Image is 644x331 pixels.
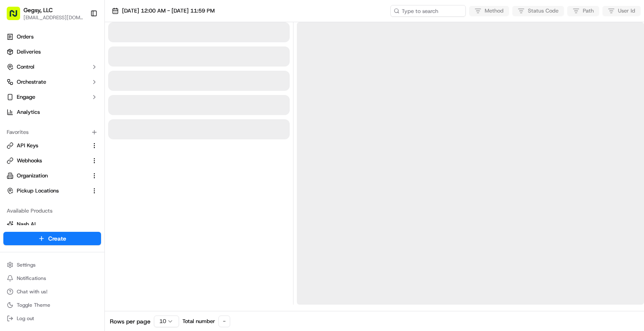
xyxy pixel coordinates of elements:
button: [DATE] 12:00 AM - [DATE] 11:59 PM [108,5,218,17]
span: Deliveries [17,48,41,56]
span: Webhooks [17,157,42,164]
button: Log out [3,313,101,324]
button: Pickup Locations [3,184,101,198]
span: Nash AI [17,221,36,228]
span: Organization [17,172,48,180]
button: Settings [3,259,101,271]
span: Settings [17,262,36,268]
span: Total number [182,318,215,325]
button: Create [3,232,101,245]
span: Notifications [17,275,46,282]
span: Rows per page [110,317,151,326]
a: Deliveries [3,45,101,59]
button: [EMAIL_ADDRESS][DOMAIN_NAME] [23,14,83,21]
span: Analytics [17,108,40,116]
div: Favorites [3,126,101,139]
button: Toggle Theme [3,299,101,311]
a: Pickup Locations [7,187,88,195]
button: Webhooks [3,154,101,167]
span: Orchestrate [17,78,46,86]
button: API Keys [3,139,101,152]
button: Chat with us! [3,286,101,298]
a: Nash AI [7,221,98,228]
div: - [218,316,230,327]
button: Gegsy, LLC [23,6,53,14]
button: Orchestrate [3,75,101,89]
button: Gegsy, LLC[EMAIL_ADDRESS][DOMAIN_NAME] [3,3,87,23]
span: Control [17,63,34,71]
span: Chat with us! [17,288,47,295]
a: Analytics [3,105,101,119]
input: Type to search [390,5,466,17]
span: API Keys [17,142,38,149]
button: Organization [3,169,101,182]
span: Toggle Theme [17,302,50,308]
span: [DATE] 12:00 AM - [DATE] 11:59 PM [122,7,215,15]
button: Nash AI [3,218,101,231]
a: Orders [3,30,101,44]
a: Organization [7,172,88,180]
button: Engage [3,90,101,104]
span: Orders [17,33,34,41]
a: API Keys [7,142,88,149]
button: Control [3,60,101,74]
span: Create [48,234,66,243]
span: Log out [17,315,34,322]
div: Available Products [3,204,101,218]
button: Notifications [3,272,101,284]
span: Engage [17,93,35,101]
a: Webhooks [7,157,88,164]
span: Pickup Locations [17,187,59,195]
